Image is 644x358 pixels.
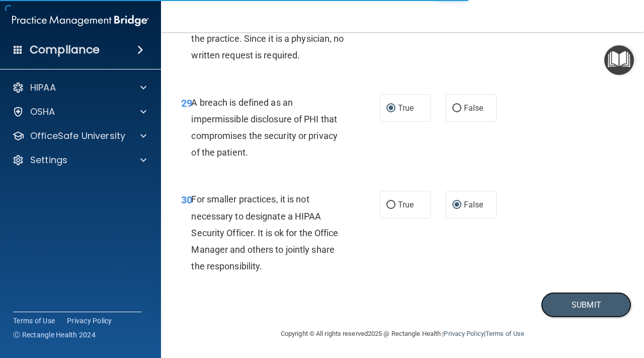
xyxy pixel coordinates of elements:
[452,105,461,112] input: False
[30,43,100,57] h4: Compliance
[181,97,192,109] span: 29
[13,330,96,340] span: Ⓒ Rectangle Health 2024
[386,201,395,209] input: True
[30,82,56,94] p: HIPAA
[444,330,484,337] a: Privacy Policy
[398,103,414,113] span: True
[12,82,146,94] a: HIPAA
[191,97,338,158] span: A breach is defined as an impermissible disclosure of PHI that compromises the security or privac...
[541,292,631,318] button: Submit
[452,201,461,209] input: False
[191,194,338,271] span: For smaller practices, it is not necessary to designate a HIPAA Security Officer. It is ok for th...
[594,289,632,327] iframe: Drift Widget Chat Controller
[12,106,146,118] a: OSHA
[219,318,586,350] div: Copyright © All rights reserved 2025 @ Rectangle Health | |
[604,45,634,75] button: Open Resource Center
[30,154,67,166] p: Settings
[386,105,395,112] input: True
[12,130,146,142] a: OfficeSafe University
[13,316,55,326] a: Terms of Use
[464,103,484,113] span: False
[181,194,192,206] span: 30
[12,11,149,31] img: PMB logo
[486,330,524,337] a: Terms of Use
[464,200,484,209] span: False
[30,106,55,118] p: OSHA
[67,316,112,326] a: Privacy Policy
[12,154,146,166] a: Settings
[398,200,414,209] span: True
[30,130,125,142] p: OfficeSafe University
